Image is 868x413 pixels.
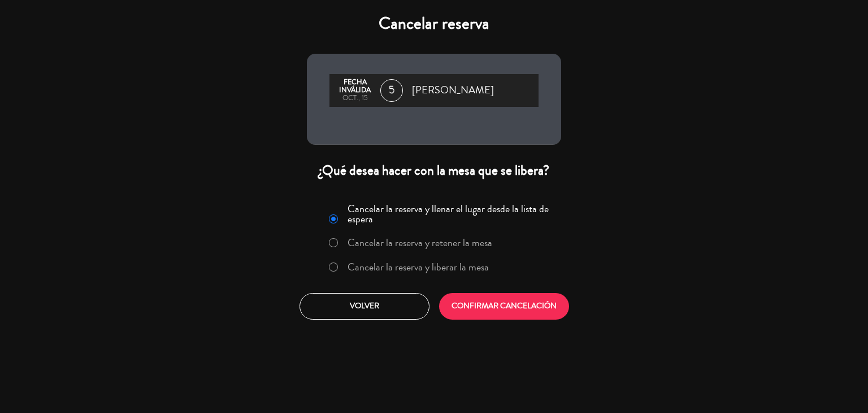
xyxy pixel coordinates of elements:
div: Fecha inválida [335,79,375,94]
div: ¿Qué desea hacer con la mesa que se libera? [307,162,561,179]
div: oct., 15 [335,94,375,102]
h4: Cancelar reserva [307,14,561,34]
label: Cancelar la reserva y retener la mesa [348,238,492,248]
label: Cancelar la reserva y llenar el lugar desde la lista de espera [348,204,554,224]
span: 5 [380,79,403,102]
span: [PERSON_NAME] [412,82,494,99]
button: Volver [300,293,429,320]
button: CONFIRMAR CANCELACIÓN [439,293,569,320]
label: Cancelar la reserva y liberar la mesa [348,262,489,272]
